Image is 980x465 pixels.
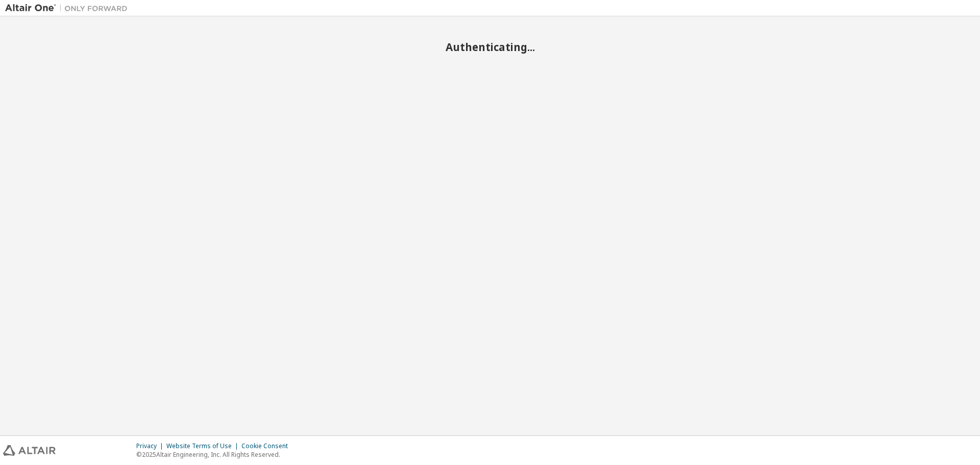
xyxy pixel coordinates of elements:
p: © 2025 Altair Engineering, Inc. All Rights Reserved. [136,450,294,459]
h2: Authenticating... [5,40,975,54]
div: Cookie Consent [241,442,294,450]
div: Privacy [136,442,166,450]
div: Website Terms of Use [166,442,241,450]
img: altair_logo.svg [3,445,56,456]
img: Altair One [5,3,133,13]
